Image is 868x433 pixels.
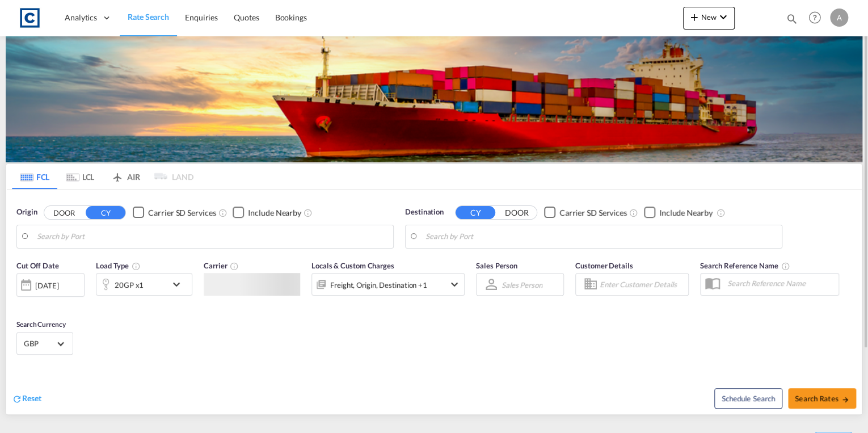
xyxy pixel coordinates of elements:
span: Help [805,8,824,27]
md-icon: Unchecked: Ignores neighbouring ports when fetching rates.Checked : Includes neighbouring ports w... [716,208,725,217]
span: Quotes [234,12,259,22]
md-icon: icon-refresh [12,394,22,404]
md-checkbox: Checkbox No Ink [544,207,627,218]
md-select: Sales Person [500,276,543,293]
md-tab-item: LCL [57,164,103,189]
md-icon: icon-information-outline [132,262,141,271]
div: Freight Origin Destination Factory Stuffing [330,277,427,293]
div: Carrier SD Services [559,207,627,218]
md-icon: Your search will be saved by the below given name [781,262,790,271]
div: Include Nearby [659,207,713,218]
button: CY [456,206,495,219]
md-datepicker: Select [16,296,25,311]
input: Enter Customer Details [600,276,685,293]
div: [DATE] [16,273,85,297]
md-pagination-wrapper: Use the left and right arrow keys to navigate between tabs [12,164,193,189]
button: DOOR [44,206,84,219]
span: Search Reference Name [700,261,790,270]
div: A [830,9,848,27]
div: Freight Origin Destination Factory Stuffingicon-chevron-down [311,273,465,296]
span: Origin [16,207,37,218]
div: 20GP x1icon-chevron-down [96,273,192,296]
div: Carrier SD Services [148,207,216,218]
md-checkbox: Checkbox No Ink [233,207,301,218]
md-checkbox: Checkbox No Ink [133,207,216,218]
md-tab-item: FCL [12,164,57,189]
span: Rate Search [128,12,169,22]
button: Search Ratesicon-arrow-right [788,388,856,409]
span: Carrier [204,261,239,270]
md-icon: icon-chevron-down [717,10,730,24]
button: CY [86,206,125,219]
md-icon: Unchecked: Ignores neighbouring ports when fetching rates.Checked : Includes neighbouring ports w... [304,208,313,217]
span: Bookings [275,12,307,22]
div: Origin DOOR CY Checkbox No InkUnchecked: Search for CY (Container Yard) services for all selected... [6,190,862,414]
md-icon: icon-plus 400-fg [688,10,701,24]
md-tab-item: AIR [103,164,148,189]
md-icon: The selected Trucker/Carrierwill be displayed in the rate results If the rates are from another f... [230,262,239,271]
span: GBP [24,338,56,348]
md-icon: icon-airplane [111,170,124,179]
md-icon: Unchecked: Search for CY (Container Yard) services for all selected carriers.Checked : Search for... [629,208,638,217]
button: icon-plus 400-fgNewicon-chevron-down [683,7,735,30]
span: Analytics [65,12,97,23]
button: DOOR [497,206,537,219]
img: LCL+%26+FCL+BACKGROUND.png [6,36,862,162]
md-icon: icon-chevron-down [170,278,189,291]
md-checkbox: Checkbox No Ink [644,207,713,218]
button: Note: By default Schedule search will only considerorigin ports, destination ports and cut off da... [714,388,782,409]
div: 20GP x1 [115,277,144,293]
div: Include Nearby [248,207,301,218]
img: 1fdb9190129311efbfaf67cbb4249bed.jpeg [17,5,43,31]
span: Cut Off Date [16,261,59,270]
div: Help [805,8,830,28]
md-icon: icon-arrow-right [841,396,849,403]
span: Locals & Custom Charges [311,261,394,270]
div: [DATE] [35,280,58,291]
md-select: Select Currency: £ GBPUnited Kingdom Pound [23,335,67,352]
span: Search Currency [16,320,66,329]
span: Reset [22,393,41,403]
span: Sales Person [476,261,517,270]
span: Enquiries [185,12,218,22]
span: New [688,12,730,22]
div: icon-magnify [786,12,798,30]
input: Search by Port [37,228,387,245]
span: Search Rates [795,394,849,403]
input: Search Reference Name [722,275,838,292]
md-icon: Unchecked: Search for CY (Container Yard) services for all selected carriers.Checked : Search for... [218,208,227,217]
md-icon: icon-chevron-down [448,278,461,291]
input: Search by Port [425,228,776,245]
span: Customer Details [575,261,633,270]
div: icon-refreshReset [12,393,41,405]
span: Load Type [96,261,141,270]
span: Destination [405,207,444,218]
md-icon: icon-magnify [786,12,798,25]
